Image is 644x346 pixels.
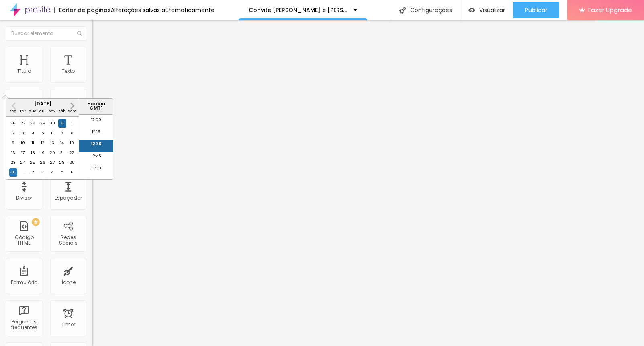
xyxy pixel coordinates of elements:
[58,139,66,147] div: Choose sábado, 14 de setembro de 2024
[19,107,27,115] div: ter
[68,168,76,176] div: Choose domingo, 6 de outubro de 2024
[29,119,37,127] div: Choose quarta-feira, 28 de agosto de 2024
[39,149,47,157] div: Choose quinta-feira, 19 de setembro de 2024
[29,129,37,137] div: Choose quarta-feira, 4 de setembro de 2024
[29,168,37,176] div: Choose quarta-feira, 2 de outubro de 2024
[468,7,475,14] img: view-1.svg
[19,159,27,167] div: Choose terça-feira, 24 de setembro de 2024
[9,159,17,167] div: Choose segunda-feira, 23 de setembro de 2024
[62,68,75,74] div: Texto
[9,119,17,127] div: Choose segunda-feira, 26 de agosto de 2024
[16,195,32,201] div: Divisor
[9,139,17,147] div: Choose segunda-feira, 9 de setembro de 2024
[48,129,56,137] div: Choose sexta-feira, 6 de setembro de 2024
[92,20,644,346] iframe: Editor
[525,7,547,13] span: Publicar
[48,139,56,147] div: Choose sexta-feira, 13 de setembro de 2024
[79,116,113,128] li: 12:00
[39,159,47,167] div: Choose quinta-feira, 26 de setembro de 2024
[7,99,20,112] button: Previous Month
[17,68,31,74] div: Título
[58,129,66,137] div: Choose sábado, 7 de setembro de 2024
[48,168,56,176] div: Choose sexta-feira, 4 de outubro de 2024
[58,119,66,127] div: Choose sábado, 31 de agosto de 2024
[79,128,113,140] li: 12:15
[68,159,76,167] div: Choose domingo, 29 de setembro de 2024
[19,168,27,176] div: Choose terça-feira, 1 de outubro de 2024
[58,168,66,176] div: Choose sábado, 5 de outubro de 2024
[48,149,56,157] div: Choose sexta-feira, 20 de setembro de 2024
[68,149,76,157] div: Choose domingo, 22 de setembro de 2024
[58,159,66,167] div: Choose sábado, 28 de setembro de 2024
[79,140,113,152] li: 12:30
[249,7,347,13] p: Convite [PERSON_NAME] e [PERSON_NAME]
[39,129,47,137] div: Choose quinta-feira, 5 de setembro de 2024
[68,139,76,147] div: Choose domingo, 15 de setembro de 2024
[79,164,113,176] li: 13:00
[11,280,37,285] div: Formulário
[81,102,111,106] p: Horário
[58,107,66,115] div: sáb
[479,7,505,13] span: Visualizar
[19,129,27,137] div: Choose terça-feira, 3 de setembro de 2024
[61,322,75,327] div: Timer
[39,168,47,176] div: Choose quinta-feira, 3 de outubro de 2024
[68,119,76,127] div: Choose domingo, 1 de setembro de 2024
[19,119,27,127] div: Choose terça-feira, 27 de agosto de 2024
[54,7,111,13] div: Editor de páginas
[55,195,82,201] div: Espaçador
[513,2,559,18] button: Publicar
[9,168,17,176] div: Choose segunda-feira, 30 de setembro de 2024
[39,139,47,147] div: Choose quinta-feira, 12 de setembro de 2024
[48,107,56,115] div: sex
[68,129,76,137] div: Choose domingo, 8 de setembro de 2024
[79,176,113,188] li: 13:15
[48,159,56,167] div: Choose sexta-feira, 27 de setembro de 2024
[48,119,56,127] div: Choose sexta-feira, 30 de agosto de 2024
[8,319,40,331] div: Perguntas frequentes
[8,235,40,246] div: Código HTML
[588,6,632,13] span: Fazer Upgrade
[52,235,84,246] div: Redes Sociais
[58,149,66,157] div: Choose sábado, 21 de setembro de 2024
[111,7,215,13] div: Alterações salvas automaticamente
[39,119,47,127] div: Choose quinta-feira, 29 de agosto de 2024
[66,99,79,112] button: Next Month
[29,139,37,147] div: Choose quarta-feira, 11 de setembro de 2024
[19,149,27,157] div: Choose terça-feira, 17 de setembro de 2024
[460,2,513,18] button: Visualizar
[9,149,17,157] div: Choose segunda-feira, 16 de setembro de 2024
[77,31,82,36] img: Icone
[29,149,37,157] div: Choose quarta-feira, 18 de setembro de 2024
[61,280,76,285] div: Ícone
[29,107,37,115] div: qua
[6,102,79,106] div: [DATE]
[6,26,86,41] input: Buscar elemento
[19,139,27,147] div: Choose terça-feira, 10 de setembro de 2024
[399,7,406,14] img: Icone
[8,119,77,177] div: month 2024-09
[9,129,17,137] div: Choose segunda-feira, 2 de setembro de 2024
[29,159,37,167] div: Choose quarta-feira, 25 de setembro de 2024
[79,152,113,164] li: 12:45
[39,107,47,115] div: qui
[81,106,111,111] p: GMT 1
